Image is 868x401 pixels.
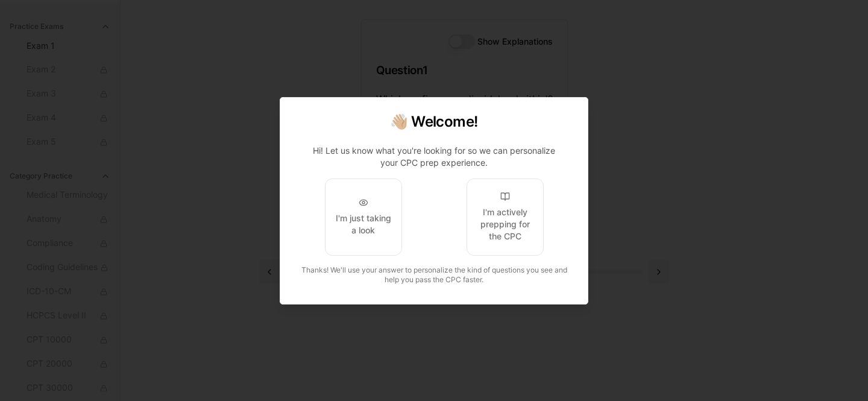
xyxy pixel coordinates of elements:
[477,206,533,242] div: I'm actively prepping for the CPC
[301,265,567,284] span: Thanks! We'll use your answer to personalize the kind of questions you see and help you pass the ...
[325,178,402,256] button: I'm just taking a look
[467,178,544,256] button: I'm actively prepping for the CPC
[335,212,392,236] div: I'm just taking a look
[304,145,564,169] p: Hi! Let us know what you're looking for so we can personalize your CPC prep experience.
[295,112,573,131] h2: 👋🏼 Welcome!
